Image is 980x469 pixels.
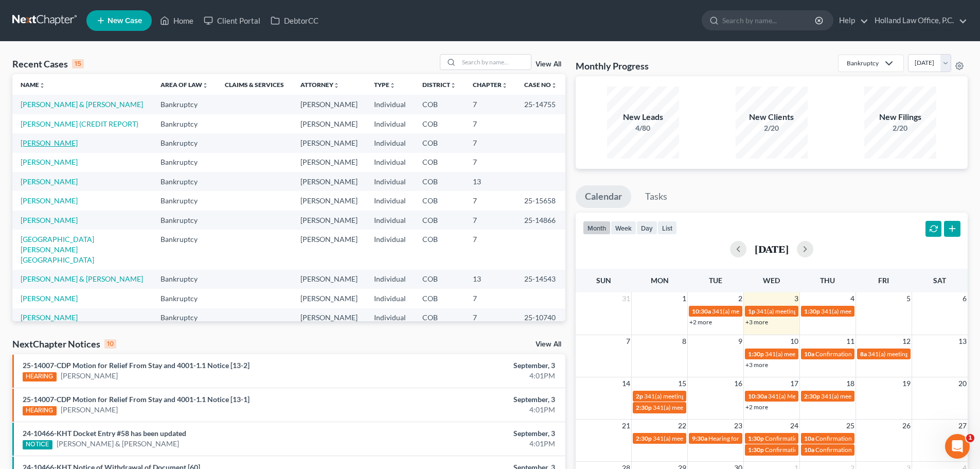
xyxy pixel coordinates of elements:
[21,216,78,224] a: [PERSON_NAME]
[864,111,936,123] div: New Filings
[677,377,687,390] span: 15
[551,82,557,89] i: unfold_more
[465,172,516,191] td: 13
[366,133,414,152] td: Individual
[901,335,912,348] span: 12
[712,307,866,315] span: 341(a) meeting for [PERSON_NAME] & [PERSON_NAME]
[878,276,889,285] span: Fri
[300,81,340,89] a: Attorneyunfold_more
[384,428,555,439] div: September, 3
[414,95,465,114] td: COB
[152,172,217,191] td: Bankruptcy
[21,177,78,186] a: [PERSON_NAME]
[722,11,816,30] input: Search by name...
[152,133,217,152] td: Bankruptcy
[868,350,967,358] span: 341(a) meeting for [PERSON_NAME]
[748,307,755,315] span: 1p
[748,435,764,442] span: 1:30p
[576,185,631,208] a: Calendar
[765,446,883,454] span: Confirmation Hearing for [PERSON_NAME]
[516,308,565,327] td: 25-10740
[465,191,516,210] td: 7
[21,196,78,205] a: [PERSON_NAME]
[583,221,611,235] button: month
[61,371,118,381] a: [PERSON_NAME]
[473,81,508,89] a: Chapterunfold_more
[366,308,414,327] td: Individual
[748,350,764,358] span: 1:30p
[815,350,932,358] span: Confirmation hearing for [PERSON_NAME]
[709,276,722,285] span: Tue
[804,350,814,358] span: 10a
[152,289,217,308] td: Bankruptcy
[621,377,631,390] span: 14
[905,292,912,305] span: 5
[23,395,250,404] a: 25-14007-CDP Motion for Relief From Stay and 4001-1.1 Notice [13-1]
[414,114,465,133] td: COB
[636,392,643,400] span: 2p
[745,361,768,369] a: +3 more
[21,313,78,322] a: [PERSON_NAME]
[292,114,366,133] td: [PERSON_NAME]
[677,420,687,432] span: 22
[607,123,679,133] div: 4/80
[636,435,652,442] span: 2:30p
[104,339,116,349] div: 10
[755,244,789,254] h2: [DATE]
[536,341,561,348] a: View All
[465,289,516,308] td: 7
[733,377,743,390] span: 16
[389,82,396,89] i: unfold_more
[611,221,636,235] button: week
[422,81,456,89] a: Districtunfold_more
[384,394,555,405] div: September, 3
[366,114,414,133] td: Individual
[804,435,814,442] span: 10a
[414,289,465,308] td: COB
[108,17,142,25] span: New Case
[957,335,968,348] span: 13
[636,221,657,235] button: day
[366,95,414,114] td: Individual
[966,434,974,442] span: 1
[765,350,864,358] span: 341(a) meeting for [PERSON_NAME]
[621,420,631,432] span: 21
[465,270,516,289] td: 13
[292,211,366,230] td: [PERSON_NAME]
[23,440,52,449] div: NOTICE
[845,335,856,348] span: 11
[12,338,116,350] div: NextChapter Notices
[292,289,366,308] td: [PERSON_NAME]
[516,270,565,289] td: 25-14543
[21,81,45,89] a: Nameunfold_more
[961,292,968,305] span: 6
[152,191,217,210] td: Bankruptcy
[414,172,465,191] td: COB
[465,95,516,114] td: 7
[217,74,292,95] th: Claims & Services
[199,11,265,30] a: Client Portal
[23,406,57,415] div: HEARING
[657,221,677,235] button: list
[202,82,208,89] i: unfold_more
[644,392,798,400] span: 341(a) meeting for [PERSON_NAME] & [PERSON_NAME]
[653,435,752,442] span: 341(a) meeting for [PERSON_NAME]
[748,446,764,454] span: 1:30p
[374,81,396,89] a: Typeunfold_more
[737,292,743,305] span: 2
[465,133,516,152] td: 7
[765,435,966,442] span: Confirmation hearing for Broc Charleston second case & [PERSON_NAME]
[384,360,555,371] div: September, 3
[450,82,456,89] i: unfold_more
[292,308,366,327] td: [PERSON_NAME]
[636,185,676,208] a: Tasks
[502,82,508,89] i: unfold_more
[689,318,712,326] a: +2 more
[789,377,799,390] span: 17
[821,392,920,400] span: 341(a) meeting for [PERSON_NAME]
[366,289,414,308] td: Individual
[869,11,967,30] a: Holland Law Office, P.C.
[465,153,516,172] td: 7
[414,308,465,327] td: COB
[292,172,366,191] td: [PERSON_NAME]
